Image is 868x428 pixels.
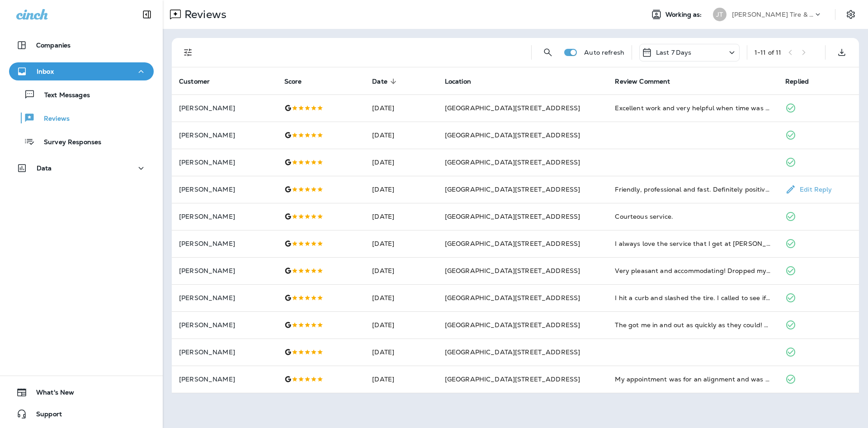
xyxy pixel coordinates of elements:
[365,339,437,366] td: [DATE]
[445,375,580,383] span: [GEOGRAPHIC_DATA][STREET_ADDRESS]
[179,321,270,329] p: [PERSON_NAME]
[27,410,62,421] span: Support
[365,230,437,257] td: [DATE]
[445,185,580,193] span: [GEOGRAPHIC_DATA][STREET_ADDRESS]
[35,91,90,100] p: Text Messages
[445,240,580,248] span: [GEOGRAPHIC_DATA][STREET_ADDRESS]
[584,49,624,56] p: Auto refresh
[179,132,270,139] p: [PERSON_NAME]
[445,212,580,221] span: [GEOGRAPHIC_DATA][STREET_ADDRESS]
[365,149,437,176] td: [DATE]
[179,267,270,274] p: [PERSON_NAME]
[181,8,226,21] p: Reviews
[615,320,771,329] div: The got me in and out as quickly as they could! Always friendly and easy to deal with!
[37,165,52,172] p: Data
[36,42,71,49] p: Companies
[365,122,437,149] td: [DATE]
[365,94,437,122] td: [DATE]
[445,77,483,85] span: Location
[796,186,832,193] p: Edit Reply
[615,375,771,384] div: My appointment was for an alignment and was completed far sooner than I anticipated. Both staff m...
[365,257,437,284] td: [DATE]
[665,11,704,19] span: Working as:
[179,240,270,247] p: [PERSON_NAME]
[179,78,210,85] span: Customer
[9,405,154,423] button: Support
[284,77,314,85] span: Score
[615,103,771,113] div: Excellent work and very helpful when time was short. They made it happen.
[755,49,781,56] div: 1 - 11 of 11
[9,62,154,80] button: Inbox
[372,77,399,85] span: Date
[372,78,387,85] span: Date
[445,78,471,85] span: Location
[615,293,771,302] div: I hit a curb and slashed the tire. I called to see if I could get in to get a new tire. They took...
[445,131,580,139] span: [GEOGRAPHIC_DATA][STREET_ADDRESS]
[179,213,270,220] p: [PERSON_NAME]
[9,159,154,177] button: Data
[284,78,302,85] span: Score
[615,266,771,275] div: Very pleasant and accommodating! Dropped my vehicle off in the morning for tire rotation, balanci...
[365,366,437,393] td: [DATE]
[445,294,580,302] span: [GEOGRAPHIC_DATA][STREET_ADDRESS]
[365,176,437,203] td: [DATE]
[445,267,580,275] span: [GEOGRAPHIC_DATA][STREET_ADDRESS]
[9,36,154,54] button: Companies
[656,49,692,56] p: Last 7 Days
[445,321,580,329] span: [GEOGRAPHIC_DATA][STREET_ADDRESS]
[713,8,726,21] div: JT
[179,294,270,301] p: [PERSON_NAME]
[179,186,270,193] p: [PERSON_NAME]
[365,311,437,339] td: [DATE]
[445,104,580,112] span: [GEOGRAPHIC_DATA][STREET_ADDRESS]
[539,43,557,61] button: Search Reviews
[179,376,270,383] p: [PERSON_NAME]
[365,284,437,311] td: [DATE]
[179,348,270,356] p: [PERSON_NAME]
[843,6,859,23] button: Settings
[785,77,821,85] span: Replied
[179,104,270,112] p: [PERSON_NAME]
[615,239,771,248] div: I always love the service that I get at Jensen Tire! The guys at the 144th and Q shop treat me ve...
[615,77,682,85] span: Review Comment
[732,11,813,18] p: [PERSON_NAME] Tire & Auto
[365,203,437,230] td: [DATE]
[615,212,771,221] div: Courteous service.
[179,43,197,61] button: Filters
[833,43,851,61] button: Export as CSV
[179,77,222,85] span: Customer
[9,383,154,401] button: What's New
[27,389,74,400] span: What's New
[445,158,580,166] span: [GEOGRAPHIC_DATA][STREET_ADDRESS]
[9,108,154,127] button: Reviews
[35,138,101,147] p: Survey Responses
[179,159,270,166] p: [PERSON_NAME]
[445,348,580,356] span: [GEOGRAPHIC_DATA][STREET_ADDRESS]
[9,85,154,104] button: Text Messages
[9,132,154,151] button: Survey Responses
[785,78,809,85] span: Replied
[134,5,160,24] button: Collapse Sidebar
[615,78,670,85] span: Review Comment
[35,115,70,123] p: Reviews
[37,68,54,75] p: Inbox
[615,185,771,194] div: Friendly, professional and fast. Definitely positive experience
